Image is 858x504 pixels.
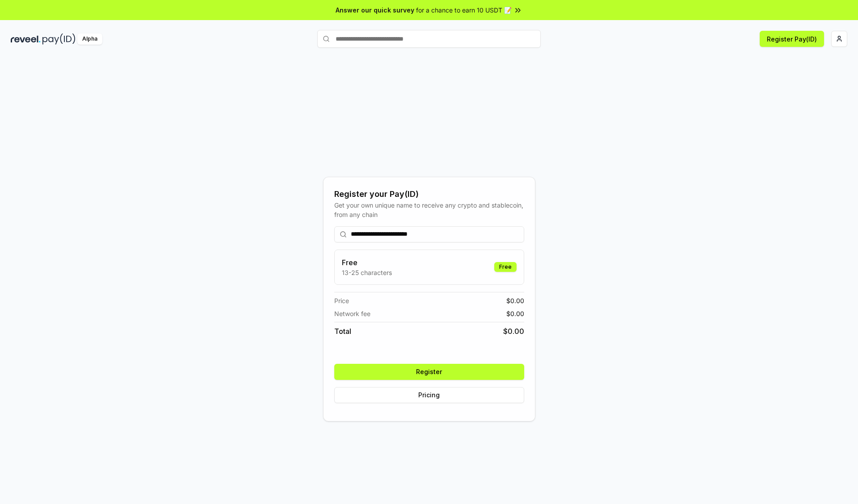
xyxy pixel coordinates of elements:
[416,5,512,15] span: for a chance to earn 10 USDT 📝
[334,200,524,219] div: Get your own unique name to receive any crypto and stablecoin, from any chain
[77,33,102,45] div: Alpha
[42,33,76,45] img: pay_id
[334,296,349,305] span: Price
[506,296,524,305] span: $ 0.00
[334,364,524,380] button: Register
[506,309,524,318] span: $ 0.00
[334,387,524,403] button: Pricing
[11,33,41,45] img: reveel_dark
[760,31,824,47] button: Register Pay(ID)
[342,268,392,277] p: 13-25 characters
[342,257,392,268] h3: Free
[334,188,524,200] div: Register your Pay(ID)
[503,326,524,337] span: $ 0.00
[334,309,370,318] span: Network fee
[334,326,351,337] span: Total
[494,262,517,272] div: Free
[336,5,414,15] span: Answer our quick survey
